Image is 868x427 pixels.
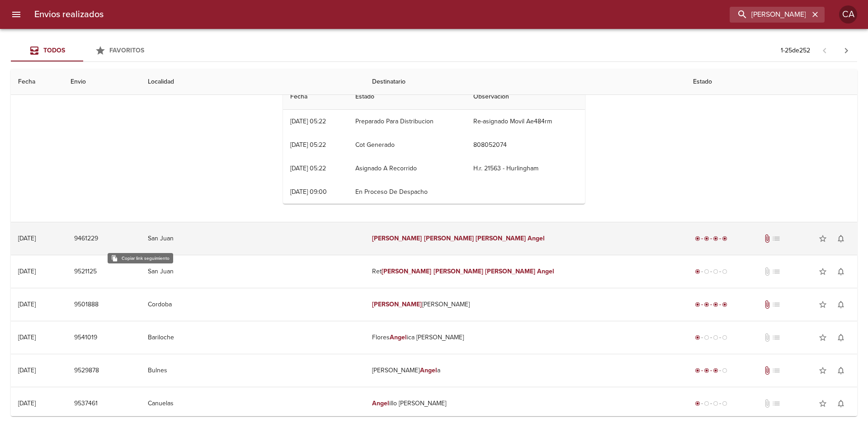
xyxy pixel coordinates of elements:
[713,302,718,307] span: radio_button_checked
[686,69,857,95] th: Estado
[836,333,845,342] span: notifications_none
[466,133,585,157] td: 808052074
[818,333,827,342] span: star_border
[141,222,364,255] td: San Juan
[18,267,36,275] div: [DATE]
[722,335,727,340] span: radio_button_unchecked
[704,302,709,307] span: radio_button_checked
[693,300,729,309] div: Entregado
[772,366,781,375] span: No tiene pedido asociado
[18,300,36,308] div: [DATE]
[348,180,466,204] td: En Proceso De Despacho
[74,365,99,376] span: 9529878
[466,84,585,110] th: Observacion
[836,234,845,243] span: notifications_none
[71,329,101,346] button: 9541019
[43,47,65,54] span: Todos
[772,267,781,276] span: No tiene pedido asociado
[348,84,466,110] th: Estado
[814,394,832,413] button: Agregar a favoritos
[141,354,364,387] td: Bulnes
[818,234,827,243] span: star_border
[434,267,484,275] em: [PERSON_NAME]
[109,47,144,54] span: Favoritos
[290,117,326,125] div: [DATE] 05:22
[836,267,845,276] span: notifications_none
[74,332,97,343] span: 9541019
[832,230,850,248] button: Activar notificaciones
[814,328,832,347] button: Agregar a favoritos
[372,300,422,308] em: [PERSON_NAME]
[424,235,474,242] em: [PERSON_NAME]
[290,141,326,149] div: [DATE] 05:22
[382,267,432,275] em: [PERSON_NAME]
[832,296,850,314] button: Activar notificaciones
[71,230,102,247] button: 9461229
[772,234,781,243] span: No tiene pedido asociado
[818,267,827,276] span: star_border
[18,399,36,407] div: [DATE]
[348,110,466,133] td: Preparado Para Distribucion
[74,398,98,409] span: 9537461
[18,366,36,374] div: [DATE]
[693,333,729,342] div: Generado
[695,401,700,406] span: radio_button_checked
[832,361,850,380] button: Activar notificaciones
[693,267,729,276] div: Generado
[74,233,98,244] span: 9461229
[141,321,364,354] td: Bariloche
[290,188,327,196] div: [DATE] 09:00
[372,235,422,242] em: [PERSON_NAME]
[839,5,857,23] div: Abrir información de usuario
[11,40,156,61] div: Tabs Envios
[832,394,850,413] button: Activar notificaciones
[348,157,466,180] td: Asignado A Recorrido
[814,46,835,55] span: Pagina anterior
[763,267,772,276] span: No tiene documentos adjuntos
[763,399,772,408] span: No tiene documentos adjuntos
[141,255,364,288] td: San Juan
[763,234,772,243] span: Tiene documentos adjuntos
[283,84,348,110] th: Fecha
[836,399,845,408] span: notifications_none
[365,69,686,95] th: Destinatario
[365,387,686,420] td: illo [PERSON_NAME]
[704,368,709,373] span: radio_button_checked
[713,269,718,274] span: radio_button_unchecked
[71,395,101,412] button: 9537461
[11,69,63,95] th: Fecha
[836,366,845,375] span: notifications_none
[713,368,718,373] span: radio_button_checked
[476,235,526,242] em: [PERSON_NAME]
[390,333,407,341] em: Angel
[290,164,326,172] div: [DATE] 05:22
[713,335,718,340] span: radio_button_unchecked
[71,296,102,313] button: 9501888
[772,399,781,408] span: No tiene pedido asociado
[466,157,585,180] td: H.r. 21563 - Hurlingham
[814,296,832,314] button: Agregar a favoritos
[832,263,850,281] button: Activar notificaciones
[71,263,100,280] button: 9521125
[74,299,99,310] span: 9501888
[814,361,832,380] button: Agregar a favoritos
[713,236,718,241] span: radio_button_checked
[693,399,729,408] div: Generado
[814,263,832,281] button: Agregar a favoritos
[722,401,727,406] span: radio_button_unchecked
[420,366,437,374] em: Angel
[372,399,389,407] em: Angel
[466,110,585,133] td: Re-asignado Movil Ae484rm
[537,267,554,275] em: Angel
[348,133,466,157] td: Cot Generado
[713,401,718,406] span: radio_button_unchecked
[71,362,103,379] button: 9529878
[763,333,772,342] span: No tiene documentos adjuntos
[763,366,772,375] span: Tiene documentos adjuntos
[835,40,857,61] span: Pagina siguiente
[365,321,686,354] td: Flores ica [PERSON_NAME]
[695,368,700,373] span: radio_button_checked
[695,236,700,241] span: radio_button_checked
[763,300,772,309] span: Tiene documentos adjuntos
[722,368,727,373] span: radio_button_unchecked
